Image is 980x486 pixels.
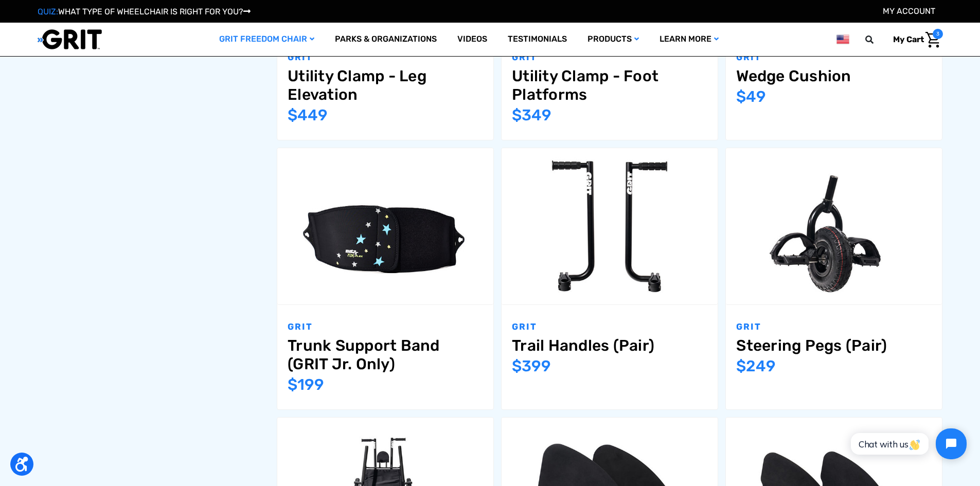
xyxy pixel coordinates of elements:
[512,320,707,334] p: GRIT
[736,320,932,334] p: GRIT
[885,29,943,50] a: Cart with 3 items
[736,357,776,375] span: $249
[595,211,707,244] a: Choose Options
[726,148,942,305] a: Steering Pegs (Pair),$249.00
[736,336,932,355] a: Steering Pegs (Pair),$249.00
[38,7,251,16] a: QUIZ:WHAT TYPE OF WHEELCHAIR IS RIGHT FOR YOU?
[288,336,483,373] a: Trunk Support Band (GRIT Jr. Only),$199.00
[357,225,364,231] input: Compare
[512,67,707,104] a: Utility Clamp - Foot Platforms,$349.00
[512,106,551,124] span: $349
[893,34,924,44] span: My Cart
[570,225,577,231] input: Compare
[209,23,325,56] a: GRIT Freedom Chair
[288,67,483,104] a: Utility Clamp - Leg Elevation,$449.00
[512,357,551,375] span: $399
[806,225,812,231] input: Compare
[382,211,472,244] a: Add to Cart
[502,148,718,305] a: Trail Handles (Pair),$399.00
[831,211,921,244] a: Add to Cart
[649,23,729,56] a: Learn More
[512,336,707,355] a: Trail Handles (Pair),$399.00
[870,29,885,50] input: Search
[883,6,935,16] a: Account
[447,23,497,56] a: Videos
[277,148,493,305] a: Trunk Support Band (GRIT Jr. Only),$199.00
[288,106,328,124] span: $449
[299,211,380,244] label: Compare
[736,67,932,85] a: Wedge Cushion,$49.00
[288,375,324,394] span: $199
[325,23,447,56] a: Parks & Organizations
[736,51,932,64] p: GRIT
[736,87,766,106] span: $49
[747,211,829,244] label: Compare
[925,32,940,48] img: Cart
[288,320,483,334] p: GRIT
[288,51,483,64] p: GRIT
[497,23,577,56] a: Testimonials
[726,154,942,298] img: GRIT Steering Pegs: pair of foot rests attached to front mountainboard caster wheel of GRIT Freed...
[577,23,649,56] a: Products
[38,29,102,50] img: GRIT All-Terrain Wheelchair and Mobility Equipment
[512,51,707,64] p: GRIT
[277,154,493,298] img: GRIT Trunk Support Band: neoprene wide band accessory for GRIT Junior that wraps around child’s t...
[933,29,943,39] span: 3
[502,154,718,298] img: GRIT Trail Handles: pair of steel push handles with bike grips for use with GRIT Freedom Chair ou...
[840,420,975,468] iframe: Tidio Chat
[836,33,849,46] img: us.png
[512,211,593,244] label: Compare
[38,7,58,16] span: QUIZ:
